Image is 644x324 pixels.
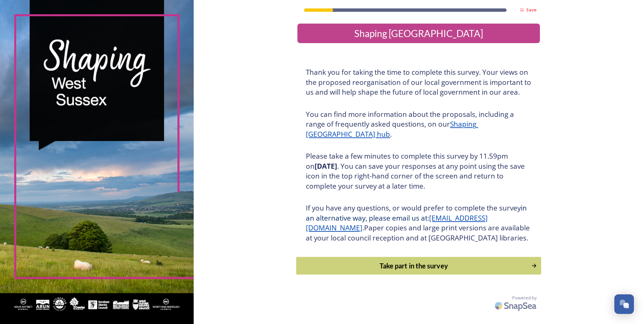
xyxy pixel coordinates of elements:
[306,203,532,243] h3: If you have any questions, or would prefer to complete the survey Paper copies and large print ve...
[306,109,532,139] h3: You can find more information about the proposals, including a range of frequently asked question...
[296,257,541,275] button: Continue
[526,7,537,13] strong: Save
[306,213,488,233] a: [EMAIL_ADDRESS][DOMAIN_NAME]
[300,261,528,271] div: Take part in the survey
[512,295,537,301] span: Powered by
[306,203,528,223] span: in an alternative way, please email us at:
[493,298,540,314] img: SnapSea Logo
[306,67,532,97] h3: Thank you for taking the time to complete this survey. Your views on the proposed reorganisation ...
[315,161,337,171] strong: [DATE]
[306,151,532,191] h3: Please take a few minutes to complete this survey by 11.59pm on . You can save your responses at ...
[614,294,634,314] button: Open Chat
[300,26,537,40] div: Shaping [GEOGRAPHIC_DATA]
[362,223,364,232] span: .
[306,119,478,139] a: Shaping [GEOGRAPHIC_DATA] hub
